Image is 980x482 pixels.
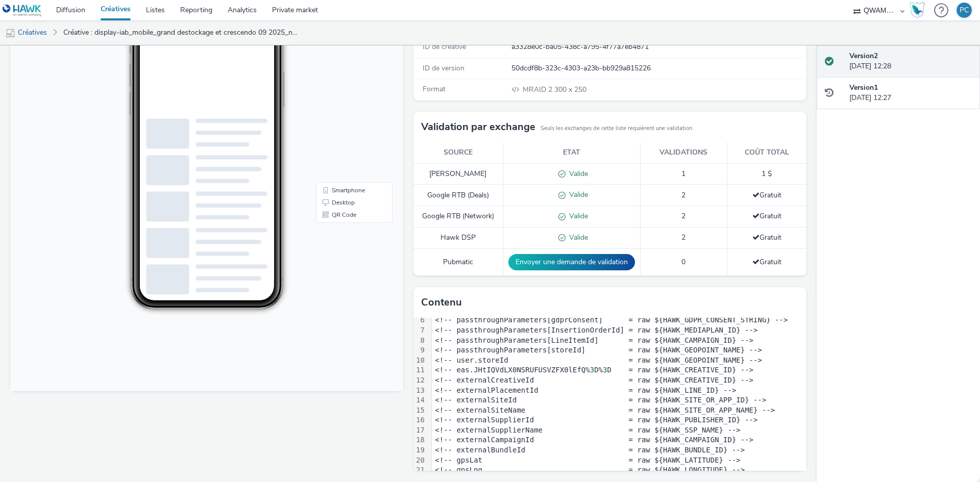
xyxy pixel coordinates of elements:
[849,83,878,92] strong: Version 1
[541,124,692,133] small: Seuls les exchanges de cette liste requièrent une validation
[413,435,426,445] div: 18
[681,211,685,221] span: 2
[308,236,380,248] li: QR Code
[960,3,969,18] div: PC
[640,142,727,163] th: Validations
[308,223,380,236] li: Desktop
[681,233,685,242] span: 2
[413,163,503,185] td: [PERSON_NAME]
[752,211,781,221] span: Gratuit
[413,386,426,396] div: 13
[413,315,426,325] div: 6
[413,365,426,375] div: 11
[849,51,972,72] div: [DATE] 12:28
[752,190,781,200] span: Gratuit
[413,142,503,163] th: Source
[522,85,586,94] span: 300 x 250
[423,42,466,52] span: ID de créative
[423,84,446,94] span: Format
[140,39,152,45] span: 18:01
[322,226,345,233] span: Desktop
[413,185,503,206] td: Google RTB (Deals)
[413,405,426,416] div: 15
[523,85,554,94] span: MRAID 2
[849,51,878,61] strong: Version 2
[727,142,806,163] th: Coût total
[508,254,635,270] button: Envoyer une demande de validation
[511,63,805,73] div: 50dcdf8b-323c-4303-a23b-bb929a815226
[511,42,805,52] div: a3328e0c-ba05-438c-a795-4f77a7eb4871
[58,20,303,45] a: Créative : display-iab_mobile_grand destockage et crescendo 09 2025_na_300x250
[413,248,503,275] td: Pubmatic
[413,325,426,336] div: 7
[322,239,346,245] span: QR Code
[762,169,772,179] span: 1 $
[423,63,464,73] span: ID de version
[413,455,426,466] div: 20
[503,142,640,163] th: Etat
[681,169,685,179] span: 1
[603,366,607,374] span: 3
[413,227,503,249] td: Hawk DSP
[5,28,15,38] img: mobile
[566,211,588,221] span: Valide
[681,257,685,267] span: 0
[3,4,42,17] img: undefined Logo
[752,257,781,267] span: Gratuit
[590,366,594,374] span: 3
[413,375,426,386] div: 12
[849,83,972,104] div: [DATE] 12:27
[421,295,462,310] h3: Contenu
[421,119,535,135] h3: Validation par exchange
[413,206,503,227] td: Google RTB (Network)
[413,336,426,346] div: 8
[413,356,426,366] div: 10
[413,345,426,356] div: 9
[413,445,426,455] div: 19
[910,2,925,18] img: Hawk Academy
[413,415,426,425] div: 16
[566,233,588,242] span: Valide
[413,395,426,405] div: 14
[413,425,426,436] div: 17
[681,190,685,200] span: 2
[308,211,380,223] li: Smartphone
[752,233,781,242] span: Gratuit
[910,2,929,18] a: Hawk Academy
[566,169,588,179] span: Valide
[322,214,355,220] span: Smartphone
[413,465,426,475] div: 21
[566,190,588,199] span: Valide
